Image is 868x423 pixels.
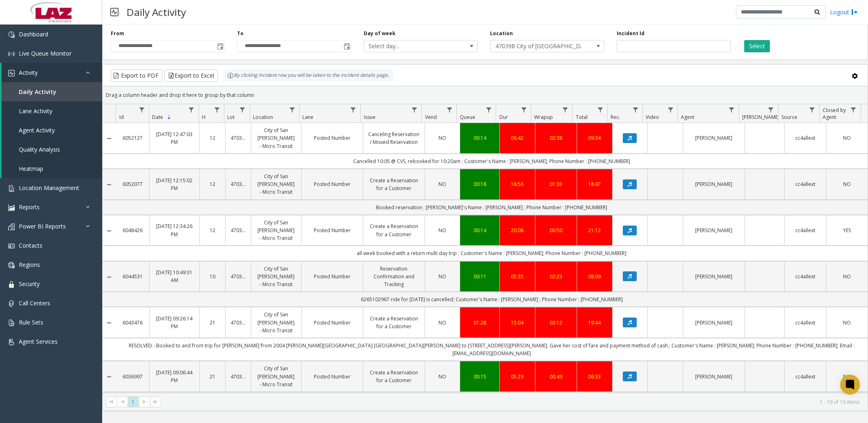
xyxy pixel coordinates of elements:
[505,273,530,280] a: 05:35
[630,104,641,115] a: Rec. Filter Menu
[465,373,494,380] a: 00:15
[154,130,194,146] a: [DATE] 12:47:03 PM
[306,373,358,380] a: Posted Number
[688,226,740,234] a: [PERSON_NAME]
[430,134,455,142] a: NO
[121,226,145,234] a: 6048426
[540,180,572,188] a: 01:33
[665,104,676,115] a: Video Filter Menu
[116,292,868,307] td: 6265102967 ride for [DATE] is cancelled; Customer's Name : [PERSON_NAME] ; Phone Number : [PHONE_...
[790,226,821,234] a: cc4allext
[540,319,572,327] div: 03:12
[409,104,420,115] a: Issue Filter Menu
[540,134,572,142] div: 02:38
[540,273,572,280] a: 02:23
[103,88,868,102] div: Drag a column header and drop it here to group by that column
[256,265,296,289] a: City of San [PERSON_NAME] - Micro Transit
[8,51,15,57] img: 'icon'
[681,114,694,121] span: Agent
[582,134,607,142] a: 09:34
[8,70,15,76] img: 'icon'
[364,40,455,52] span: Select day...
[19,299,50,307] span: Call Centers
[582,373,607,380] div: 06:33
[116,246,868,261] td: all week booked with a return multi day trip ; Customer's Name : [PERSON_NAME]; Phone Number : [P...
[8,243,15,249] img: 'icon'
[103,104,868,392] div: Data table
[540,226,572,234] div: 00:50
[19,242,43,249] span: Contacts
[465,180,494,188] a: 00:18
[103,374,116,380] a: Collapse Details
[465,226,494,234] div: 00:14
[103,320,116,326] a: Collapse Details
[103,274,116,280] a: Collapse Details
[582,180,607,188] a: 18:47
[154,369,194,384] a: [DATE] 09:06:44 PM
[807,104,818,115] a: Source Filter Menu
[425,114,437,121] span: Vend
[444,104,455,115] a: Vend Filter Menu
[256,172,296,196] a: City of San [PERSON_NAME] - Micro Transit
[368,265,420,289] a: Reservation Confirmation and Tracking
[256,219,296,242] a: City of San [PERSON_NAME] - Micro Transit
[306,226,358,234] a: Posted Number
[8,224,15,230] img: 'icon'
[2,140,102,159] a: Quality Analysis
[505,134,530,142] a: 06:42
[505,226,530,234] a: 20:08
[595,104,606,115] a: Total Filter Menu
[438,373,446,380] span: NO
[256,311,296,334] a: City of San [PERSON_NAME] - Micro Transit
[540,373,572,380] div: 00:49
[843,227,851,234] span: YES
[302,114,313,121] span: Lane
[2,63,102,82] a: Activity
[831,273,863,280] a: NO
[559,104,570,115] a: Wrapup Filter Menu
[205,273,220,280] a: 10
[111,69,162,82] button: Export to PDF
[823,107,846,121] span: Closed by Agent
[688,373,740,380] a: [PERSON_NAME]
[2,82,102,101] a: Daily Activity
[123,2,190,22] h3: Daily Activity
[230,134,246,142] a: 470398
[790,180,821,188] a: cc4allext
[121,273,145,280] a: 6044531
[286,104,298,115] a: Location Filter Menu
[430,273,455,280] a: NO
[19,107,52,115] span: Lane Activity
[851,8,858,16] img: logout
[438,273,446,280] span: NO
[582,319,607,327] a: 19:44
[19,338,58,345] span: Agent Services
[19,88,56,96] span: Daily Activity
[110,2,119,22] img: pageIcon
[438,227,446,234] span: NO
[582,273,607,280] a: 08:09
[19,126,55,134] span: Agent Activity
[465,273,494,280] div: 00:11
[790,373,821,380] a: cc4allext
[368,222,420,238] a: Create a Reservation for a Customer
[611,114,620,121] span: Rec.
[688,273,740,280] a: [PERSON_NAME]
[843,134,851,141] span: NO
[646,114,659,121] span: Video
[744,40,770,52] button: Select
[111,30,124,37] label: From
[253,114,273,121] span: Location
[505,373,530,380] div: 05:29
[831,226,863,234] a: YES
[364,30,396,37] label: Day of week
[8,185,15,192] img: 'icon'
[465,134,494,142] a: 00:14
[505,319,530,327] div: 15:04
[19,184,79,192] span: Location Management
[237,104,248,115] a: Lot Filter Menu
